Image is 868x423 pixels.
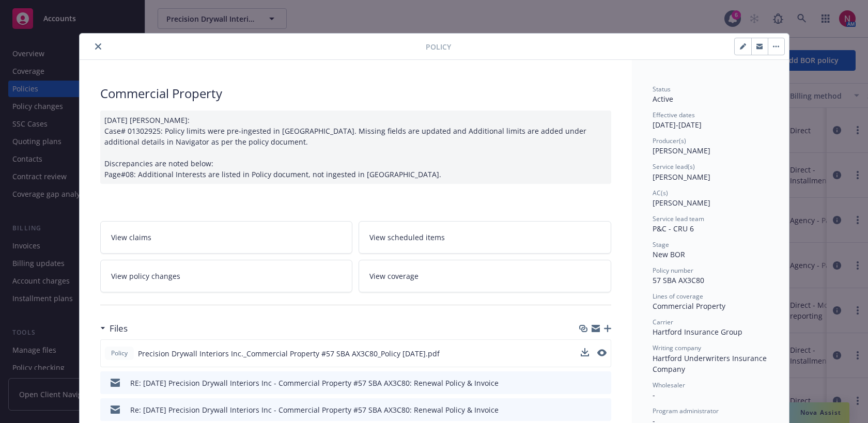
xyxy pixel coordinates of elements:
div: Files [100,322,128,335]
span: Wholesaler [653,381,685,389]
span: View claims [111,232,151,243]
div: [DATE] [PERSON_NAME]: Case# 01302925: Policy limits were pre-ingested in [GEOGRAPHIC_DATA]. Missi... [100,111,611,184]
span: Hartford Underwriters Insurance Company [653,353,769,374]
div: RE: [DATE] Precision Drywall Interiors Inc - Commercial Property #57 SBA AX3C80: Renewal Policy &... [130,378,499,388]
button: close [92,40,104,53]
span: Service lead team [653,214,704,223]
span: AC(s) [653,189,668,197]
span: Policy number [653,266,693,275]
span: - [653,390,655,400]
div: Commercial Property [100,85,611,102]
span: View policy changes [111,271,180,281]
span: Writing company [653,343,701,352]
h3: Files [110,322,128,335]
button: preview file [597,348,607,359]
a: View claims [100,221,353,254]
span: [PERSON_NAME] [653,146,710,155]
a: View coverage [359,260,611,292]
span: Program administrator [653,406,719,415]
button: download file [581,404,590,415]
a: View scheduled items [359,221,611,254]
button: download file [581,348,589,356]
div: [DATE] - [DATE] [653,111,768,130]
span: P&C - CRU 6 [653,224,694,233]
span: Precision Drywall Interiors Inc._Commercial Property #57 SBA AX3C80_Policy [DATE].pdf [138,348,440,359]
span: 57 SBA AX3C80 [653,275,704,285]
button: preview file [598,378,607,388]
span: Policy [109,349,130,358]
a: View policy changes [100,260,353,292]
span: Policy [426,41,451,52]
span: View scheduled items [369,232,445,243]
span: Stage [653,240,669,249]
button: preview file [598,404,607,415]
span: Hartford Insurance Group [653,327,742,337]
div: Re: [DATE] Precision Drywall Interiors Inc - Commercial Property #57 SBA AX3C80: Renewal Policy &... [130,404,499,415]
span: [PERSON_NAME] [653,198,710,208]
span: Active [653,94,673,104]
span: [PERSON_NAME] [653,172,710,182]
button: download file [581,348,589,359]
span: Status [653,85,671,93]
span: New BOR [653,249,685,259]
span: Service lead(s) [653,162,695,171]
span: Carrier [653,318,673,326]
button: download file [581,378,590,388]
span: Effective dates [653,111,695,119]
button: preview file [597,349,607,356]
span: View coverage [369,271,419,281]
span: Lines of coverage [653,292,703,301]
span: Producer(s) [653,136,686,145]
div: Commercial Property [653,301,768,311]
